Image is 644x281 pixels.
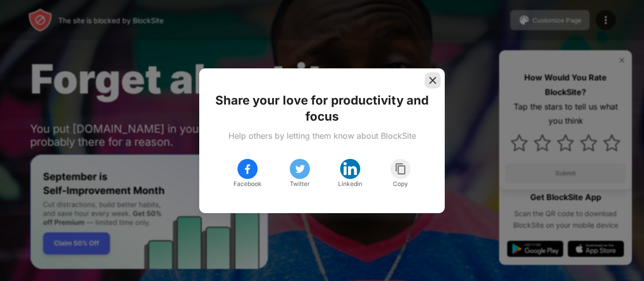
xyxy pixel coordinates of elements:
[394,163,407,175] img: copy.svg
[290,179,310,189] div: Twitter
[228,131,416,141] div: Help others by letting them know about BlockSite
[211,92,433,125] div: Share your love for productivity and focus
[294,163,306,175] img: twitter.svg
[393,179,408,189] div: Copy
[342,161,358,177] img: linkedin.svg
[338,179,362,189] div: Linkedin
[233,179,262,189] div: Facebook
[242,163,254,175] img: facebook.svg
